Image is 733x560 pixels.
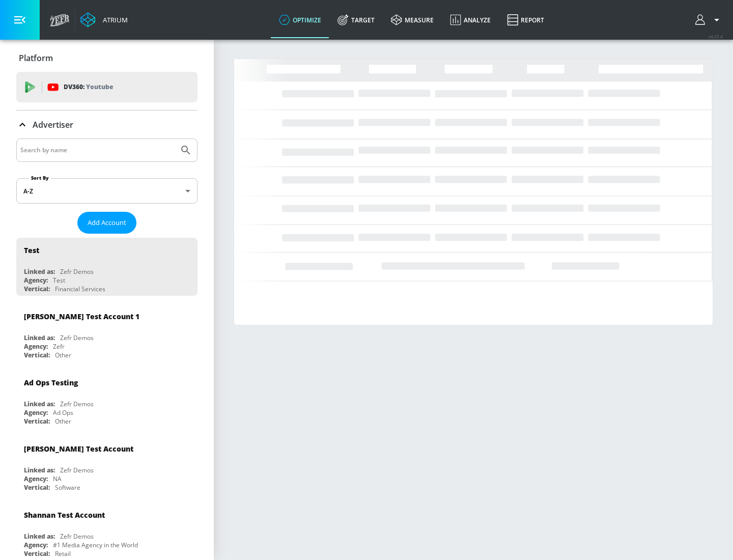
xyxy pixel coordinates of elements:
div: TestLinked as:Zefr DemosAgency:TestVertical:Financial Services [16,238,198,296]
a: Target [329,2,383,38]
div: Zefr Demos [60,333,94,342]
div: Zefr Demos [60,466,94,474]
div: Test [24,245,39,255]
div: Vertical: [24,285,50,293]
div: Atrium [99,15,128,24]
div: Software [55,483,80,492]
div: Retail [55,549,71,558]
a: measure [383,2,442,38]
button: Add Account [77,212,136,234]
a: optimize [271,2,329,38]
div: Vertical: [24,417,50,426]
div: Test [53,276,65,285]
div: Financial Services [55,285,105,293]
div: Agency: [24,474,48,483]
div: Ad Ops [53,408,73,417]
div: Ad Ops TestingLinked as:Zefr DemosAgency:Ad OpsVertical:Other [16,370,198,428]
div: Agency: [24,541,48,549]
span: v 4.25.4 [709,34,723,39]
p: Platform [19,52,53,64]
div: Platform [16,44,198,72]
div: Advertiser [16,110,198,139]
a: Report [499,2,552,38]
div: A-Z [16,178,198,204]
div: Linked as: [24,400,55,408]
p: DV360: [64,81,113,93]
div: Shannan Test Account [24,510,105,520]
div: Vertical: [24,351,50,359]
div: NA [53,474,62,483]
div: [PERSON_NAME] Test Account [24,444,133,454]
div: #1 Media Agency in the World [53,541,138,549]
div: [PERSON_NAME] Test Account 1 [24,312,139,321]
div: Linked as: [24,333,55,342]
div: Other [55,417,71,426]
div: Zefr Demos [60,532,94,541]
div: Ad Ops Testing [24,378,78,387]
div: Agency: [24,276,48,285]
div: Zefr Demos [60,400,94,408]
div: Linked as: [24,466,55,474]
p: Youtube [86,81,113,92]
div: [PERSON_NAME] Test Account 1Linked as:Zefr DemosAgency:ZefrVertical:Other [16,304,198,362]
div: DV360: Youtube [16,72,198,102]
a: Analyze [442,2,499,38]
a: Atrium [80,12,128,27]
div: Vertical: [24,549,50,558]
div: [PERSON_NAME] Test AccountLinked as:Zefr DemosAgency:NAVertical:Software [16,436,198,494]
input: Search by name [20,144,175,157]
div: Agency: [24,408,48,417]
div: Linked as: [24,532,55,541]
div: Agency: [24,342,48,351]
div: Zefr [53,342,65,351]
div: Zefr Demos [60,267,94,276]
div: Linked as: [24,267,55,276]
div: Other [55,351,71,359]
p: Advertiser [33,119,73,130]
div: Vertical: [24,483,50,492]
span: Add Account [88,217,126,229]
label: Sort By [29,175,51,181]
